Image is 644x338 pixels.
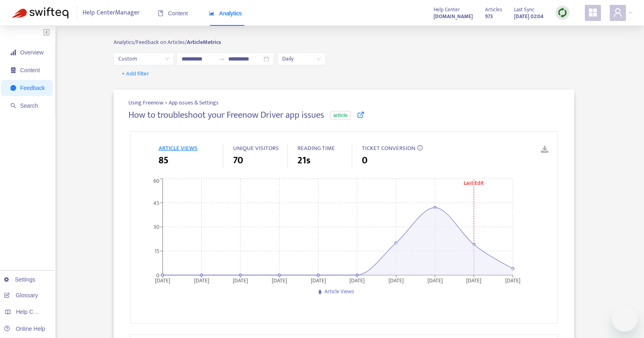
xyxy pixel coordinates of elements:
[122,69,149,79] span: + Add filter
[209,10,242,17] span: Analytics
[194,276,209,285] tspan: [DATE]
[159,143,198,153] span: ARTICLE VIEWS
[83,5,140,21] span: Help Center Manager
[155,276,170,285] tspan: [DATE]
[153,177,159,186] tspan: 60
[158,10,163,16] span: book
[362,153,367,168] span: 0
[485,5,502,14] span: Articles
[588,8,598,17] span: appstore
[349,276,365,285] tspan: [DATE]
[514,5,535,14] span: Last Sync
[297,143,335,153] span: READING TIME
[219,56,225,62] span: swap-right
[128,98,165,107] span: Using Freenow
[330,111,351,120] span: article
[20,85,45,91] span: Feedback
[433,12,473,21] a: [DOMAIN_NAME]
[155,246,159,256] tspan: 15
[12,7,68,19] img: Swifteq
[282,53,321,65] span: Daily
[297,153,310,168] span: 21s
[118,53,169,65] span: Custom
[272,276,287,285] tspan: [DATE]
[153,198,159,208] tspan: 45
[158,10,188,17] span: Content
[362,143,415,153] span: TICKET CONVERSION
[209,10,215,16] span: area-chart
[485,12,493,21] strong: 973
[187,38,221,47] strong: Article Metrics
[20,67,40,73] span: Content
[10,103,16,108] span: search
[466,276,481,285] tspan: [DATE]
[128,110,324,121] h4: How to troubleshoot your Freenow Driver app issues
[116,67,155,80] button: + Add filter
[427,276,443,285] tspan: [DATE]
[165,98,169,107] span: >
[10,85,16,91] span: message
[464,178,484,188] tspan: Last Edit
[514,12,543,21] strong: [DATE] 02:04
[233,153,243,168] span: 70
[20,102,38,109] span: Search
[10,67,16,73] span: container
[169,98,219,107] span: App issues & Settings
[156,271,159,280] tspan: 0
[4,292,38,298] a: Glossary
[612,306,638,332] iframe: Button to launch messaging window
[159,153,169,168] span: 85
[153,223,159,232] tspan: 30
[505,276,520,285] tspan: [DATE]
[4,325,45,332] a: Online Help
[233,143,279,153] span: UNIQUE VISITORS
[20,49,43,56] span: Overview
[311,276,326,285] tspan: [DATE]
[219,56,225,62] span: to
[433,5,460,14] span: Help Center
[233,276,248,285] tspan: [DATE]
[16,309,49,315] span: Help Centers
[613,8,623,17] span: user
[388,276,404,285] tspan: [DATE]
[10,50,16,55] span: signal
[324,287,354,296] span: Article Views
[114,38,187,47] span: Analytics/ Feedback on Articles/
[557,8,568,18] img: sync.dc5367851b00ba804db3.png
[4,276,35,283] a: Settings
